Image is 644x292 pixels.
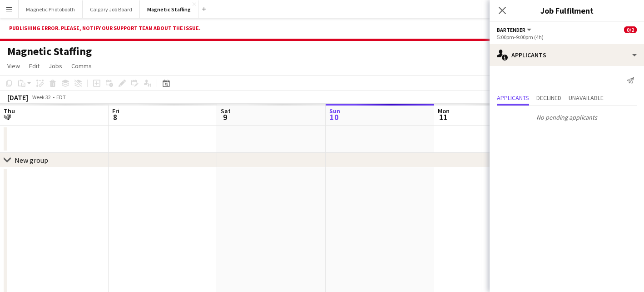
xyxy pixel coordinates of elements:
span: Applicants [497,95,529,101]
div: Applicants [490,44,644,66]
span: Bartender [497,26,525,33]
span: Comms [71,62,92,70]
button: Bartender [497,26,533,33]
a: Edit [25,60,43,72]
div: New group [15,156,48,165]
span: View [7,62,20,70]
div: 5:00pm-9:00pm (4h) [497,34,637,40]
span: Jobs [49,62,62,70]
span: Fri [112,107,119,115]
span: 0/2 [624,26,637,33]
span: 8 [111,112,119,122]
span: Unavailable [569,95,604,101]
button: Magnetic Photobooth [19,0,83,18]
a: Jobs [45,60,66,72]
span: Sun [329,107,340,115]
span: Sat [221,107,231,115]
span: Mon [438,107,450,115]
p: No pending applicants [490,110,644,125]
span: Edit [29,62,40,70]
span: 7 [2,112,15,122]
a: View [4,60,24,72]
h3: Job Fulfilment [490,5,644,16]
span: Week 32 [30,94,53,101]
span: 9 [219,112,231,122]
a: Comms [68,60,95,72]
span: 10 [328,112,340,122]
button: Magnetic Staffing [140,0,198,18]
span: 11 [436,112,450,122]
span: Thu [4,107,15,115]
button: Calgary Job Board [83,0,140,18]
div: EDT [56,94,66,101]
h1: Magnetic Staffing [7,45,92,58]
span: Declined [536,95,561,101]
div: [DATE] [7,93,28,102]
